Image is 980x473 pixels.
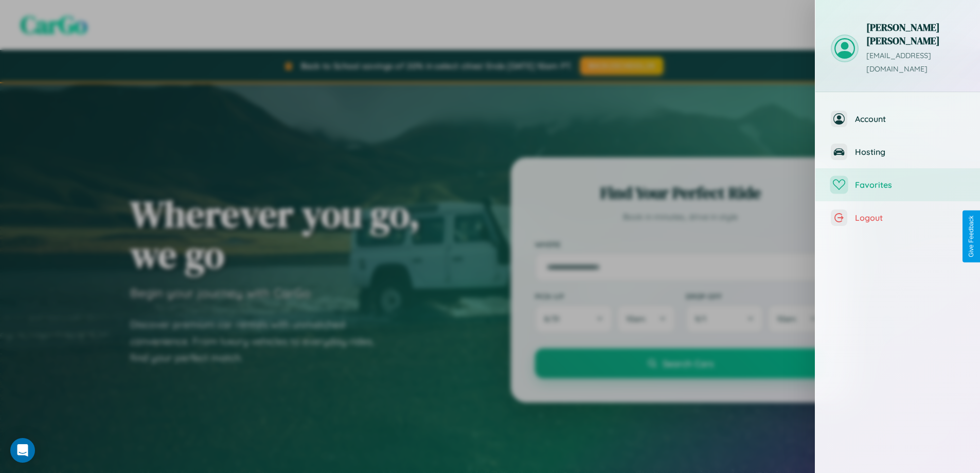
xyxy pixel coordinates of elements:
p: [EMAIL_ADDRESS][DOMAIN_NAME] [866,49,965,76]
div: Open Intercom Messenger [10,438,35,463]
span: Account [855,114,965,124]
button: Hosting [815,135,980,168]
span: Hosting [855,147,965,157]
span: Favorites [855,180,965,190]
h3: [PERSON_NAME] [PERSON_NAME] [866,21,965,47]
button: Account [815,102,980,135]
span: Logout [855,213,965,223]
button: Logout [815,201,980,234]
div: Give Feedback [968,216,975,257]
button: Favorites [815,168,980,201]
